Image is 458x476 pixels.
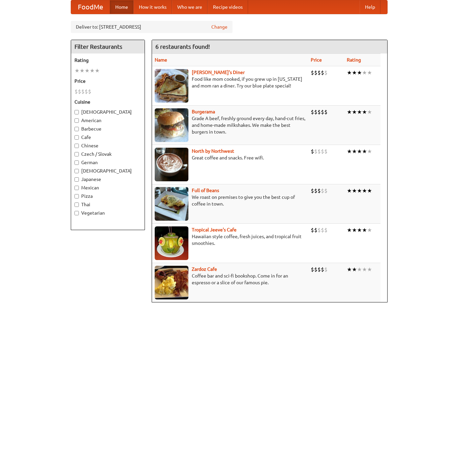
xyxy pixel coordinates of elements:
[74,109,141,115] label: [DEMOGRAPHIC_DATA]
[311,69,314,76] li: $
[155,108,188,142] img: burgerama.jpg
[352,108,357,116] li: ★
[74,151,141,157] label: Czech / Slovak
[74,117,141,124] label: American
[362,226,367,234] li: ★
[155,233,305,247] p: Hawaiian style coffee, fresh juices, and tropical fruit smoothies.
[74,135,79,140] input: Cafe
[362,108,367,116] li: ★
[360,0,380,14] a: Help
[357,69,362,76] li: ★
[317,148,321,155] li: $
[347,108,352,116] li: ★
[85,88,88,95] li: $
[367,108,372,116] li: ★
[367,69,372,76] li: ★
[74,184,141,191] label: Mexican
[317,108,321,116] li: $
[74,110,79,114] input: [DEMOGRAPHIC_DATA]
[74,99,141,105] h5: Cuisine
[81,88,85,95] li: $
[314,187,317,194] li: $
[74,152,79,156] input: Czech / Slovak
[155,187,188,221] img: beans.jpg
[362,69,367,76] li: ★
[314,69,317,76] li: $
[367,226,372,234] li: ★
[155,148,188,181] img: north.jpg
[192,266,217,272] a: Zardoz Cafe
[80,67,85,74] li: ★
[74,176,141,183] label: Japanese
[74,186,79,190] input: Mexican
[155,266,188,299] img: zardoz.jpg
[192,109,215,114] a: Burgerama
[74,118,79,123] input: American
[317,266,321,273] li: $
[155,226,188,260] img: jeeves.jpg
[314,148,317,155] li: $
[367,266,372,273] li: ★
[74,201,141,208] label: Thai
[317,226,321,234] li: $
[74,194,79,198] input: Pizza
[71,0,110,14] a: FoodMe
[311,57,322,63] a: Price
[317,69,321,76] li: $
[367,148,372,155] li: ★
[88,88,91,95] li: $
[74,168,141,174] label: [DEMOGRAPHIC_DATA]
[192,70,245,75] a: [PERSON_NAME]'s Diner
[352,69,357,76] li: ★
[74,67,80,74] li: ★
[362,187,367,194] li: ★
[324,187,328,194] li: $
[347,57,361,63] a: Rating
[192,188,219,193] a: Full of Beans
[357,266,362,273] li: ★
[324,69,328,76] li: $
[352,148,357,155] li: ★
[74,169,79,173] input: [DEMOGRAPHIC_DATA]
[74,134,141,141] label: Cafe
[155,69,188,103] img: sallys.jpg
[357,108,362,116] li: ★
[311,108,314,116] li: $
[311,226,314,234] li: $
[311,266,314,273] li: $
[155,154,305,161] p: Great coffee and snacks. Free wifi.
[74,210,141,216] label: Vegetarian
[155,272,305,286] p: Coffee bar and sci-fi bookshop. Come in for an espresso or a slice of our famous pie.
[155,76,305,89] p: Food like mom cooked, if you grew up in [US_STATE] and mom ran a diner. Try our blue plate special!
[74,193,141,199] label: Pizza
[74,144,79,148] input: Chinese
[155,194,305,207] p: We roast on premises to give you the best cup of coffee in town.
[347,226,352,234] li: ★
[324,148,328,155] li: $
[85,67,90,74] li: ★
[90,67,95,74] li: ★
[321,108,324,116] li: $
[74,160,79,165] input: German
[211,24,227,30] a: Change
[362,148,367,155] li: ★
[357,226,362,234] li: ★
[357,148,362,155] li: ★
[208,0,248,14] a: Recipe videos
[74,203,79,207] input: Thai
[352,226,357,234] li: ★
[192,148,234,154] a: North by Northwest
[311,187,314,194] li: $
[172,0,208,14] a: Who we are
[74,127,79,131] input: Barbecue
[74,125,141,132] label: Barbecue
[324,226,328,234] li: $
[71,21,233,33] div: Deliver to: [STREET_ADDRESS]
[321,187,324,194] li: $
[321,266,324,273] li: $
[311,148,314,155] li: $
